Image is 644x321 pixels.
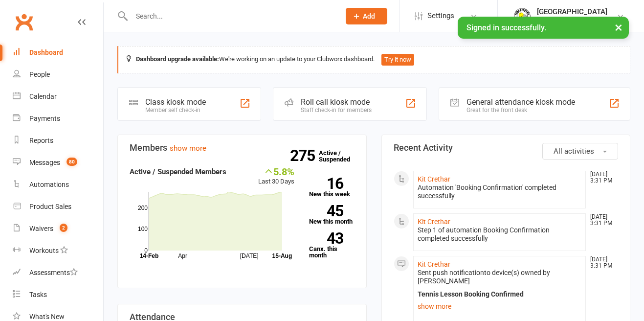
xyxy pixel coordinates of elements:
[29,291,47,298] div: Tasks
[542,143,618,160] button: All activities
[512,6,532,26] img: thumb_image1754099813.png
[29,70,50,78] div: People
[418,183,582,200] div: Automation 'Booking Confirmation' completed successfully
[301,97,372,107] div: Roll call kiosk mode
[13,284,103,306] a: Tasks
[29,48,63,56] div: Dashboard
[258,166,294,187] div: Last 30 Days
[418,269,550,285] span: Sent push notification
[67,158,77,166] span: 80
[363,12,375,20] span: Add
[418,218,450,226] a: Kit Crethar
[418,260,450,268] a: Kit Crethar
[309,205,354,225] a: 45New this month
[29,225,53,232] div: Waivers
[13,174,103,196] a: Automations
[145,107,206,114] div: Member self check-in
[13,108,103,130] a: Payments
[309,178,354,197] a: 16New this week
[13,64,103,86] a: People
[29,159,60,166] div: Messages
[309,176,343,191] strong: 16
[145,97,206,107] div: Class kiosk mode
[29,313,65,321] div: What's New
[290,148,319,163] strong: 275
[117,46,630,73] div: We're working on an update to your Clubworx dashboard.
[418,299,582,313] a: show more
[136,55,219,63] strong: Dashboard upgrade available:
[418,290,582,298] div: Tennis Lesson Booking Confirmed
[427,5,454,27] span: Settings
[13,42,103,64] a: Dashboard
[319,142,362,170] a: 275Active / Suspended
[309,232,354,258] a: 43Canx. this month
[13,152,103,174] a: Messages 80
[130,143,355,153] h3: Members
[381,54,414,66] button: Try it now
[418,226,582,243] div: Step 1 of automation Booking Confirmation completed successfully
[29,92,57,100] div: Calendar
[585,214,618,227] time: [DATE] 3:31 PM
[466,23,546,32] span: Signed in successfully.
[537,16,607,25] div: [GEOGRAPHIC_DATA]
[309,204,343,218] strong: 45
[585,256,618,269] time: [DATE] 3:31 PM
[466,107,575,114] div: Great for the front desk
[29,115,60,122] div: Payments
[129,9,333,23] input: Search...
[130,167,226,176] strong: Active / Suspended Members
[29,247,59,254] div: Workouts
[537,7,607,16] div: [GEOGRAPHIC_DATA]
[13,86,103,108] a: Calendar
[170,144,206,153] a: show more
[13,262,103,284] a: Assessments
[466,97,575,107] div: General attendance kiosk mode
[346,8,387,24] button: Add
[12,10,36,34] a: Clubworx
[418,269,550,285] span: to device(s) owned by [PERSON_NAME]
[29,137,53,144] div: Reports
[13,196,103,218] a: Product Sales
[394,143,619,153] h3: Recent Activity
[29,181,69,188] div: Automations
[29,203,71,210] div: Product Sales
[610,17,627,38] button: ×
[60,224,67,232] span: 2
[13,240,103,262] a: Workouts
[585,171,618,184] time: [DATE] 3:31 PM
[418,175,450,183] a: Kit Crethar
[29,269,78,276] div: Assessments
[13,218,103,240] a: Waivers 2
[258,166,294,177] div: 5.8%
[309,231,343,246] strong: 43
[13,130,103,152] a: Reports
[301,107,372,114] div: Staff check-in for members
[554,147,594,156] span: All activities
